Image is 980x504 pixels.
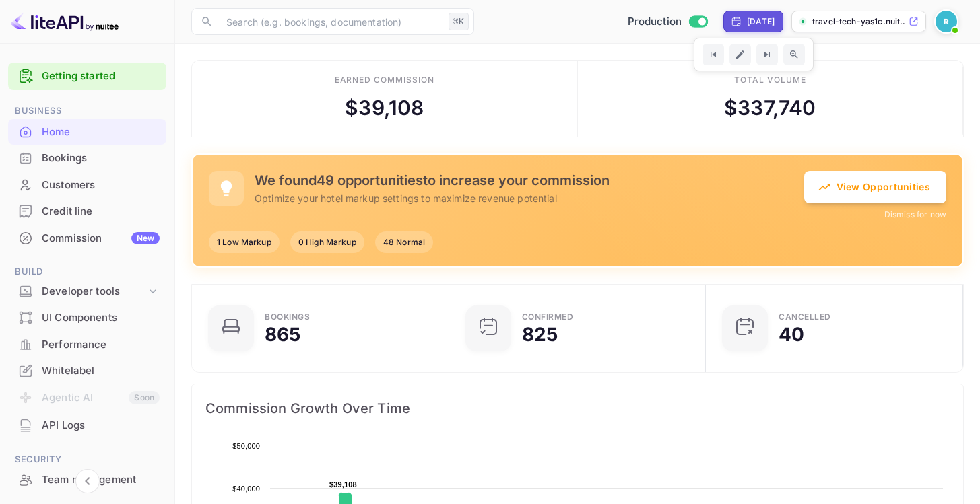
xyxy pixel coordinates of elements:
[42,178,160,193] div: Customers
[42,363,160,379] div: Whitelabel
[734,74,806,86] div: Total volume
[8,63,166,90] div: Getting started
[522,325,558,344] div: 825
[232,484,260,493] text: $40,000
[42,124,160,140] div: Home
[329,480,357,489] text: $39,108
[42,69,160,84] a: Getting started
[747,15,775,28] div: [DATE]
[8,145,166,170] a: Bookings
[335,74,434,86] div: Earned commission
[8,467,166,492] a: Team management
[8,412,166,437] a: API Logs
[209,236,280,248] span: 1 Low Markup
[8,225,166,252] div: CommissionNew
[8,332,166,358] div: Performance
[8,119,166,144] a: Home
[8,199,166,225] div: Credit line
[756,44,778,65] button: Go to next time period
[812,15,906,28] p: travel-tech-yas1c.nuit...
[131,232,160,244] div: New
[8,104,166,118] span: Business
[265,325,300,344] div: 865
[622,14,713,30] div: Switch to Sandbox mode
[42,310,160,326] div: UI Components
[8,119,166,145] div: Home
[783,44,805,65] button: Zoom out time range
[42,418,160,433] div: API Logs
[449,13,469,30] div: ⌘K
[8,412,166,439] div: API Logs
[218,8,443,35] input: Search (e.g. bookings, documentation)
[8,172,166,199] div: Customers
[8,332,166,357] a: Performance
[8,305,166,331] div: UI Components
[779,313,831,321] div: CANCELLED
[8,172,166,197] a: Customers
[936,11,957,32] img: Revolut
[703,44,724,65] button: Go to previous time period
[8,225,166,250] a: CommissionNew
[42,151,160,166] div: Bookings
[8,358,166,383] a: Whitelabel
[8,264,166,279] span: Build
[8,452,166,467] span: Security
[255,191,804,205] p: Optimize your hotel markup settings to maximize revenue potential
[522,313,574,321] div: Confirmed
[265,313,310,321] div: Bookings
[804,171,946,203] button: View Opportunities
[290,236,364,248] span: 0 High Markup
[205,398,950,419] span: Commission Growth Over Time
[42,337,160,353] div: Performance
[8,358,166,384] div: Whitelabel
[42,284,146,299] div: Developer tools
[8,305,166,330] a: UI Components
[232,442,260,450] text: $50,000
[779,325,804,344] div: 40
[42,472,160,488] div: Team management
[11,11,119,32] img: LiteAPI logo
[375,236,433,248] span: 48 Normal
[628,14,682,30] span: Production
[75,469,100,493] button: Collapse navigation
[255,172,804,188] h5: We found 49 opportunities to increase your commission
[729,44,751,65] button: Edit date range
[8,280,166,303] div: Developer tools
[724,93,816,123] div: $ 337,740
[884,209,946,221] button: Dismiss for now
[8,467,166,493] div: Team management
[8,145,166,172] div: Bookings
[8,199,166,223] a: Credit line
[42,204,160,219] div: Credit line
[345,93,424,123] div: $ 39,108
[42,231,160,246] div: Commission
